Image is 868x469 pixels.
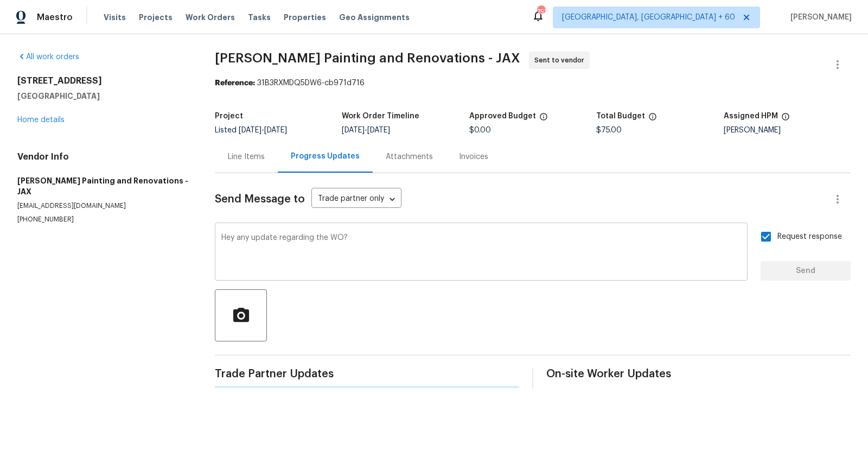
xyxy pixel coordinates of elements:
[386,151,433,162] div: Attachments
[248,14,271,21] span: Tasks
[17,175,189,197] h5: [PERSON_NAME] Painting and Renovations - JAX
[342,126,365,134] span: [DATE]
[562,12,735,23] span: [GEOGRAPHIC_DATA], [GEOGRAPHIC_DATA] + 60
[539,112,548,126] span: The total cost of line items that have been approved by both Opendoor and the Trade Partner. This...
[342,126,390,134] span: -
[239,126,287,134] span: -
[596,112,645,120] h5: Total Budget
[17,75,189,86] h2: [STREET_ADDRESS]
[469,112,536,120] h5: Approved Budget
[17,215,189,224] p: [PHONE_NUMBER]
[311,191,401,208] div: Trade partner only
[17,201,189,211] p: [EMAIL_ADDRESS][DOMAIN_NAME]
[215,79,255,87] b: Reference:
[777,231,842,243] span: Request response
[186,12,235,23] span: Work Orders
[215,369,519,379] span: Trade Partner Updates
[781,112,790,126] span: The hpm assigned to this work order.
[291,151,360,162] div: Progress Updates
[596,126,622,134] span: $75.00
[17,91,189,102] h5: [GEOGRAPHIC_DATA]
[342,112,419,120] h5: Work Order Timeline
[459,151,488,162] div: Invoices
[786,12,852,23] span: [PERSON_NAME]
[215,52,520,65] span: [PERSON_NAME] Painting and Renovations - JAX
[37,12,73,23] span: Maestro
[215,78,851,88] div: 31B3RXMDQ5DW6-cb971d716
[17,151,189,162] h4: Vendor Info
[104,12,126,23] span: Visits
[17,53,79,61] a: All work orders
[724,126,851,134] div: [PERSON_NAME]
[264,126,287,134] span: [DATE]
[215,112,243,120] h5: Project
[17,116,65,124] a: Home details
[239,126,261,134] span: [DATE]
[469,126,491,134] span: $0.00
[339,12,410,23] span: Geo Assignments
[228,151,265,162] div: Line Items
[139,12,173,23] span: Projects
[537,7,545,17] div: 757
[724,112,778,120] h5: Assigned HPM
[221,234,741,272] textarea: Hey any update regarding the WO?
[284,12,326,23] span: Properties
[534,55,589,66] span: Sent to vendor
[215,126,287,134] span: Listed
[215,194,305,205] span: Send Message to
[367,126,390,134] span: [DATE]
[648,112,657,126] span: The total cost of line items that have been proposed by Opendoor. This sum includes line items th...
[546,369,851,379] span: On-site Worker Updates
